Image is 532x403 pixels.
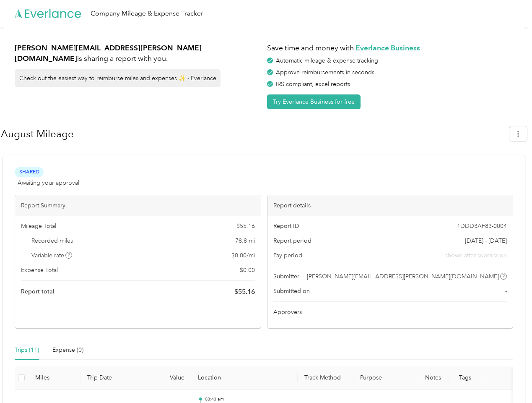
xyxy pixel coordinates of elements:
th: Track Method [298,366,353,390]
span: 78.8 mi [235,236,255,245]
span: [DATE] - [DATE] [465,236,507,245]
div: Report Summary [15,195,261,216]
strong: Everlance Business [356,43,420,52]
strong: [PERSON_NAME][EMAIL_ADDRESS][PERSON_NAME][DOMAIN_NAME] [15,43,202,63]
h1: August Mileage [1,124,503,144]
span: Shared [15,167,44,177]
span: [PERSON_NAME][EMAIL_ADDRESS][PERSON_NAME][DOMAIN_NAME] [307,272,499,281]
button: Try Everlance Business for free [267,94,361,109]
th: Miles [29,366,80,390]
th: Tags [449,366,481,390]
div: Company Mileage & Expense Tracker [91,8,203,19]
span: Report period [273,236,311,245]
span: $ 0.00 / mi [231,251,255,260]
span: Submitter [273,272,299,281]
span: Recorded miles [31,236,73,245]
span: IRS compliant, excel reports [276,81,350,88]
span: Pay period [273,251,302,260]
p: 08:43 am [205,396,291,402]
div: Trips (11) [15,345,39,355]
span: Submitted on [273,287,310,296]
span: Automatic mileage & expense tracking [276,57,378,64]
h1: Save time and money with [267,43,514,53]
th: Purpose [353,366,418,390]
span: $ 55.16 [234,287,255,297]
th: Notes [417,366,449,390]
th: Trip Date [80,366,140,390]
th: Value [140,366,191,390]
span: - [505,287,507,296]
div: Expense (0) [52,345,83,355]
div: Report details [267,195,513,216]
span: Variable rate [31,251,73,260]
span: Approvers [273,308,302,317]
span: $ 55.16 [236,222,255,230]
span: Report total [21,287,54,296]
span: Approve reimbursements in seconds [276,69,374,76]
span: Expense Total [21,266,58,275]
span: $ 0.00 [240,266,255,275]
th: Location [191,366,298,390]
span: shown after submission [445,251,507,260]
span: Awaiting your approval [18,178,79,187]
span: Mileage Total [21,222,56,230]
span: 1DDD3AF83-0004 [457,222,507,230]
h1: is sharing a report with you. [15,43,261,63]
div: Check out the easiest way to reimburse miles and expenses ✨ - Everlance [15,69,221,87]
span: Report ID [273,222,299,230]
